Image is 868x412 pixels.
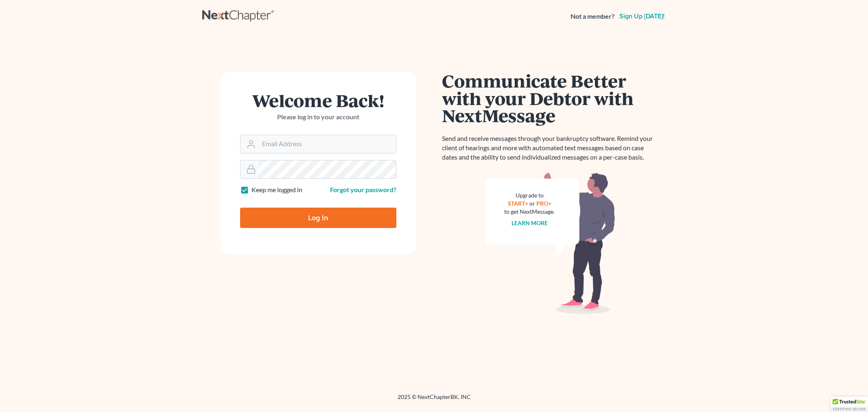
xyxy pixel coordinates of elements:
[240,112,396,122] p: Please log in to your account
[202,393,666,408] div: 2025 © NextChapterBK, INC
[442,134,658,162] p: Send and receive messages through your bankruptcy software. Remind your client of hearings and mo...
[330,186,396,193] a: Forgot your password?
[240,208,396,228] input: Log In
[512,219,548,226] a: Learn more
[831,397,868,412] div: TrustedSite Certified
[618,13,666,20] a: Sign up [DATE]!
[536,200,551,207] a: PRO+
[508,200,528,207] a: START+
[505,191,555,199] div: Upgrade to
[251,185,302,195] label: Keep me logged in
[529,200,535,207] span: or
[442,72,658,124] h1: Communicate Better with your Debtor with NextMessage
[259,135,396,153] input: Email Address
[505,208,555,216] div: to get NextMessage.
[571,12,614,21] strong: Not a member?
[240,92,396,109] h1: Welcome Back!
[485,172,615,314] img: nextmessage_bg-59042aed3d76b12b5cd301f8e5b87938c9018125f34e5fa2b7a6b67550977c72.svg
